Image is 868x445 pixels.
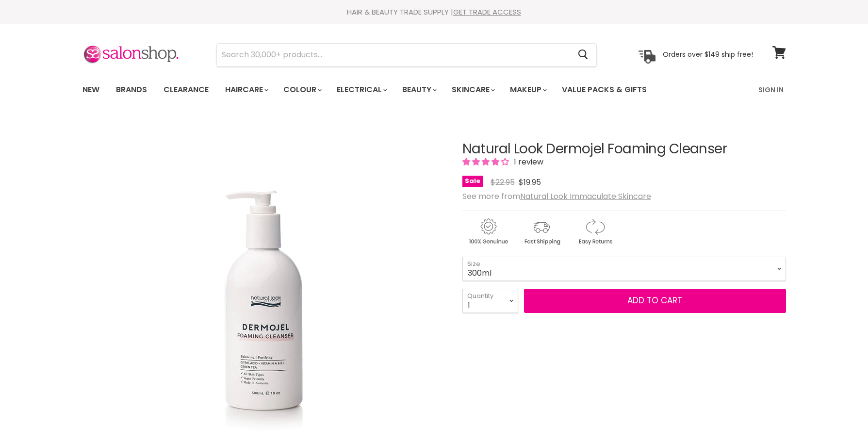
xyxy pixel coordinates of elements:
[516,217,567,247] img: shipping.gif
[571,44,596,66] button: Search
[524,289,786,313] button: Add to cart
[109,80,154,100] a: Brands
[555,80,654,100] a: Value Packs & Gifts
[491,177,515,188] span: $22.95
[753,80,789,100] a: Sign In
[519,177,541,188] span: $19.95
[75,76,704,104] ul: Main menu
[462,176,483,187] span: Sale
[663,50,753,59] p: Orders over $149 ship free!
[462,191,651,202] span: See more from
[462,142,786,157] h1: Natural Look Dermojel Foaming Cleanser
[395,80,442,100] a: Beauty
[503,80,553,100] a: Makeup
[569,217,621,247] img: returns.gif
[453,7,521,17] a: GET TRADE ACCESS
[462,289,518,313] select: Quantity
[70,7,798,17] div: HAIR & BEAUTY TRADE SUPPLY |
[444,80,501,100] a: Skincare
[218,80,274,100] a: Haircare
[462,156,511,167] span: 4.00 stars
[156,80,216,100] a: Clearance
[520,191,651,202] a: Natural Look Immaculate Skincare
[627,295,682,306] span: Add to cart
[70,76,798,104] nav: Main
[462,217,514,247] img: genuine.gif
[276,80,328,100] a: Colour
[75,80,107,100] a: New
[216,43,597,66] form: Product
[217,44,571,66] input: Search
[329,80,393,100] a: Electrical
[511,156,543,167] span: 1 review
